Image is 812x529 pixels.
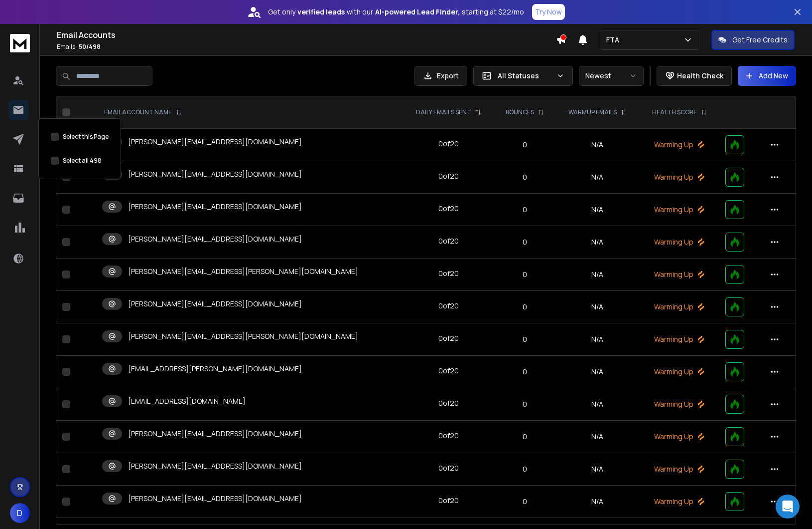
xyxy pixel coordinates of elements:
[438,398,459,408] div: 0 of 20
[645,172,713,182] p: Warming Up
[438,463,459,473] div: 0 of 20
[555,291,639,323] td: N/A
[416,108,471,116] p: DAILY EMAILS SENT
[555,388,639,421] td: N/A
[501,205,550,215] p: 0
[128,331,358,341] p: [PERSON_NAME][EMAIL_ADDRESS][PERSON_NAME][DOMAIN_NAME]
[711,30,795,50] button: Get Free Credits
[555,129,639,161] td: N/A
[645,237,713,247] p: Warming Up
[438,301,459,311] div: 0 of 20
[501,302,550,312] p: 0
[57,29,556,41] h1: Email Accounts
[501,367,550,377] p: 0
[438,236,459,246] div: 0 of 20
[555,453,639,486] td: N/A
[645,399,713,409] p: Warming Up
[128,234,302,244] p: [PERSON_NAME][EMAIL_ADDRESS][DOMAIN_NAME]
[645,334,713,344] p: Warming Up
[128,461,302,471] p: [PERSON_NAME][EMAIL_ADDRESS][DOMAIN_NAME]
[555,161,639,194] td: N/A
[677,71,723,81] p: Health Check
[645,367,713,377] p: Warming Up
[579,66,644,86] button: Newest
[438,204,459,214] div: 0 of 20
[128,266,358,276] p: [PERSON_NAME][EMAIL_ADDRESS][PERSON_NAME][DOMAIN_NAME]
[438,366,459,376] div: 0 of 20
[568,108,617,116] p: WARMUP EMAILS
[645,205,713,215] p: Warming Up
[128,364,302,374] p: [EMAIL_ADDRESS][PERSON_NAME][DOMAIN_NAME]
[657,66,732,86] button: Health Check
[498,71,552,81] p: All Statuses
[128,202,302,212] p: [PERSON_NAME][EMAIL_ADDRESS][DOMAIN_NAME]
[532,4,565,20] button: Try Now
[501,497,550,507] p: 0
[732,35,788,45] p: Get Free Credits
[501,269,550,279] p: 0
[501,237,550,247] p: 0
[645,302,713,312] p: Warming Up
[438,496,459,506] div: 0 of 20
[128,429,302,439] p: [PERSON_NAME][EMAIL_ADDRESS][DOMAIN_NAME]
[128,299,302,309] p: [PERSON_NAME][EMAIL_ADDRESS][DOMAIN_NAME]
[438,268,459,278] div: 0 of 20
[63,157,102,165] label: Select all 498
[128,494,302,504] p: [PERSON_NAME][EMAIL_ADDRESS][DOMAIN_NAME]
[438,333,459,343] div: 0 of 20
[501,140,550,150] p: 0
[268,7,524,17] p: Get only with our starting at $22/mo
[297,7,345,17] strong: verified leads
[79,42,101,51] span: 50 / 498
[645,432,713,442] p: Warming Up
[645,140,713,150] p: Warming Up
[738,66,796,86] button: Add New
[414,66,467,86] button: Export
[438,431,459,441] div: 0 of 20
[501,334,550,344] p: 0
[652,108,697,116] p: HEALTH SCORE
[555,486,639,518] td: N/A
[501,464,550,474] p: 0
[555,259,639,291] td: N/A
[501,399,550,409] p: 0
[776,495,800,519] div: Open Intercom Messenger
[555,323,639,356] td: N/A
[606,35,623,45] p: FTA
[375,7,460,17] strong: AI-powered Lead Finder,
[501,172,550,182] p: 0
[438,171,459,181] div: 0 of 20
[555,226,639,259] td: N/A
[10,34,30,52] img: logo
[128,396,246,406] p: [EMAIL_ADDRESS][DOMAIN_NAME]
[555,356,639,388] td: N/A
[645,497,713,507] p: Warming Up
[555,421,639,453] td: N/A
[128,137,302,147] p: [PERSON_NAME][EMAIL_ADDRESS][DOMAIN_NAME]
[501,432,550,442] p: 0
[10,503,30,523] button: D
[128,169,302,179] p: [PERSON_NAME][EMAIL_ADDRESS][DOMAIN_NAME]
[438,139,459,149] div: 0 of 20
[555,194,639,226] td: N/A
[535,7,562,17] p: Try Now
[57,43,556,51] p: Emails :
[506,108,534,116] p: BOUNCES
[645,464,713,474] p: Warming Up
[63,133,109,141] label: Select this Page
[104,108,182,116] div: EMAIL ACCOUNT NAME
[645,269,713,279] p: Warming Up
